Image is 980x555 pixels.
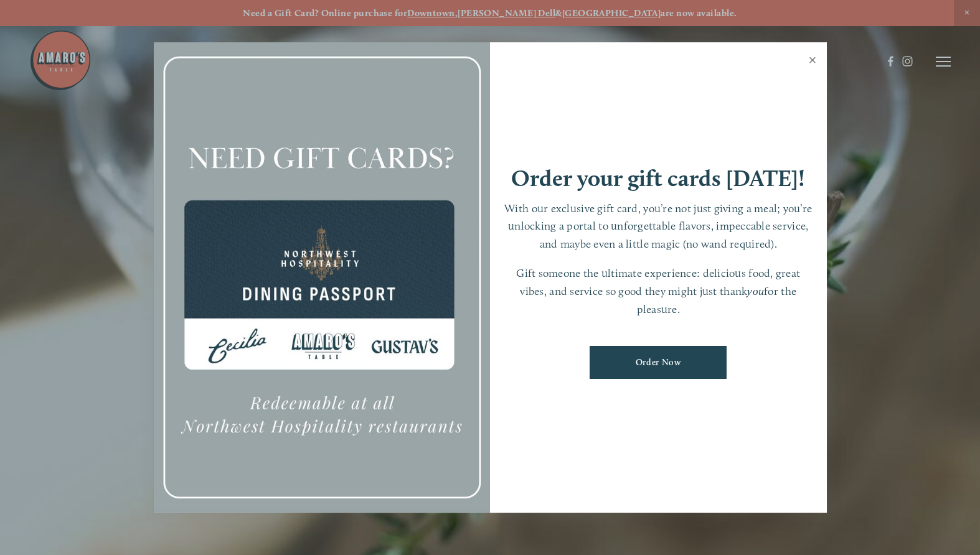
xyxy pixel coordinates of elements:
[511,167,805,190] h1: Order your gift cards [DATE]!
[801,44,825,79] a: Close
[747,284,764,297] em: you
[590,346,727,379] a: Order Now
[502,264,814,318] p: Gift someone the ultimate experience: delicious food, great vibes, and service so good they might...
[502,200,814,253] p: With our exclusive gift card, you’re not just giving a meal; you’re unlocking a portal to unforge...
